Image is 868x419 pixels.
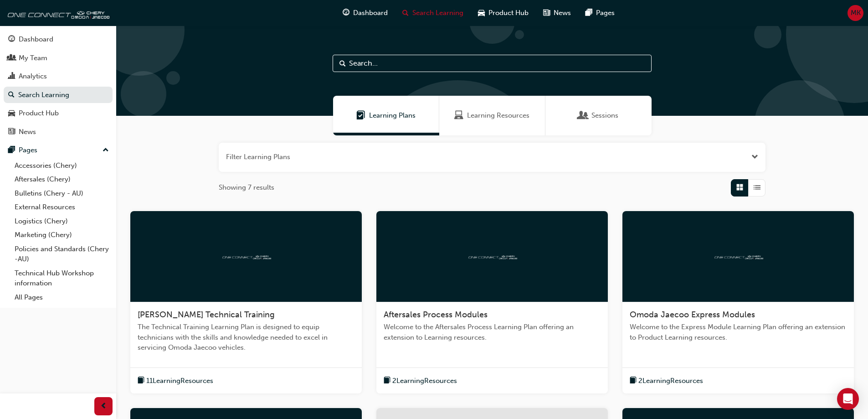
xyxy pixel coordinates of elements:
div: Analytics [19,71,47,82]
div: Product Hub [19,108,59,119]
span: Omoda Jaecoo Express Modules [630,310,755,320]
span: search-icon [402,7,409,19]
span: List [754,182,760,193]
div: Open Intercom Messenger [837,388,859,410]
span: news-icon [8,128,15,136]
span: News [554,8,571,18]
button: DashboardMy TeamAnalyticsSearch LearningProduct HubNews [4,29,113,142]
span: prev-icon [100,401,107,412]
button: Open the filter [751,152,758,162]
a: Bulletins (Chery - AU) [11,186,113,201]
span: news-icon [543,7,550,19]
span: book-icon [138,375,144,387]
a: Learning ResourcesLearning Resources [439,96,545,135]
span: Dashboard [353,8,388,18]
a: Marketing (Chery) [11,228,113,242]
a: My Team [4,50,113,67]
span: Welcome to the Aftersales Process Learning Plan offering an extension to Learning resources. [384,322,601,342]
span: book-icon [630,375,637,387]
span: Aftersales Process Modules [384,310,488,320]
button: book-icon2LearningResources [630,375,703,387]
span: Sessions [591,110,618,121]
a: News [4,124,113,140]
a: Search Learning [4,87,113,103]
img: oneconnect [5,4,109,22]
span: car-icon [8,109,15,118]
a: Accessories (Chery) [11,159,113,173]
a: Aftersales (Chery) [11,172,113,186]
a: oneconnect[PERSON_NAME] Technical TrainingThe Technical Training Learning Plan is designed to equ... [130,211,362,394]
a: car-iconProduct Hub [471,4,536,22]
span: Search [339,58,346,69]
a: news-iconNews [536,4,578,22]
img: oneconnect [713,252,763,260]
span: guage-icon [343,7,349,19]
a: Learning PlansLearning Plans [333,96,439,135]
span: Grid [736,182,743,193]
img: oneconnect [221,252,271,260]
a: Technical Hub Workshop information [11,266,113,290]
a: Dashboard [4,31,113,48]
span: Sessions [579,110,588,121]
span: Showing 7 results [219,182,274,193]
span: pages-icon [586,7,592,19]
span: guage-icon [8,36,15,44]
span: Learning Resources [467,110,529,121]
span: 2 Learning Resources [392,376,457,386]
span: people-icon [8,54,15,62]
span: book-icon [384,375,390,387]
a: SessionsSessions [545,96,652,135]
div: News [19,127,36,137]
span: Search Learning [412,8,463,18]
span: Learning Resources [454,110,463,121]
img: oneconnect [467,252,517,260]
span: Learning Plans [369,110,416,121]
a: All Pages [11,290,113,305]
a: Product Hub [4,105,113,122]
a: Analytics [4,68,113,85]
a: pages-iconPages [578,4,622,22]
span: chart-icon [8,72,15,81]
div: My Team [19,53,47,63]
span: 11 Learning Resources [146,376,213,386]
span: [PERSON_NAME] Technical Training [138,310,275,320]
span: MK [851,8,861,18]
input: Search... [333,55,652,72]
span: Welcome to the Express Module Learning Plan offering an extension to Product Learning resources. [630,322,847,342]
span: Product Hub [488,8,529,18]
div: Dashboard [19,34,53,45]
button: book-icon11LearningResources [138,375,213,387]
a: Policies and Standards (Chery -AU) [11,242,113,266]
a: search-iconSearch Learning [395,4,471,22]
a: oneconnectAftersales Process ModulesWelcome to the Aftersales Process Learning Plan offering an e... [376,211,608,394]
span: car-icon [478,7,485,19]
button: book-icon2LearningResources [384,375,457,387]
button: MK [847,5,863,21]
div: Pages [19,145,37,155]
a: External Resources [11,200,113,214]
button: Pages [4,142,113,159]
span: up-icon [103,145,109,156]
span: search-icon [8,91,15,99]
span: pages-icon [8,146,15,155]
span: Learning Plans [356,110,365,121]
a: oneconnectOmoda Jaecoo Express ModulesWelcome to the Express Module Learning Plan offering an ext... [622,211,854,394]
a: guage-iconDashboard [335,4,395,22]
span: The Technical Training Learning Plan is designed to equip technicians with the skills and knowled... [138,322,354,353]
a: Logistics (Chery) [11,214,113,228]
span: Pages [596,8,615,18]
span: 2 Learning Resources [638,376,703,386]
